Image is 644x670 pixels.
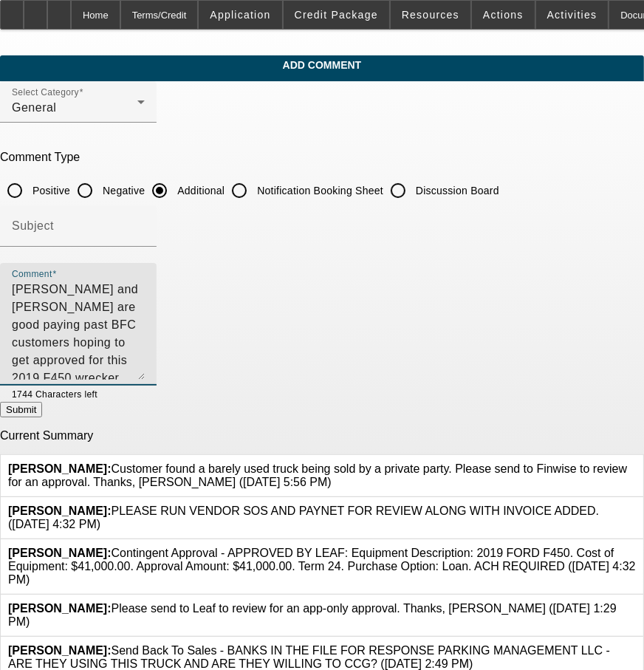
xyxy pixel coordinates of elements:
span: General [12,101,56,114]
span: Customer found a barely used truck being sold by a private party. Please send to Finwise to revie... [8,462,627,488]
button: Actions [472,1,535,29]
span: Credit Package [295,9,378,21]
mat-hint: 1744 Characters left [12,386,97,402]
span: Application [210,9,270,21]
span: Activities [547,9,597,21]
span: Contingent Approval - APPROVED BY LEAF: Equipment Description: 2019 FORD F450. Cost of Equipment:... [8,547,636,586]
b: [PERSON_NAME]: [8,547,112,559]
mat-label: Subject [12,219,54,232]
span: PLEASE RUN VENDOR SOS AND PAYNET FOR REVIEW ALONG WITH INVOICE ADDED. ([DATE] 4:32 PM) [8,505,599,530]
label: Notification Booking Sheet [254,183,383,198]
span: Resources [402,9,459,21]
b: [PERSON_NAME]: [8,462,112,475]
b: [PERSON_NAME]: [8,505,112,517]
label: Additional [174,183,225,198]
button: Resources [391,1,470,29]
span: Actions [483,9,524,21]
mat-label: Select Category [12,88,79,98]
b: [PERSON_NAME]: [8,602,112,615]
button: Application [199,1,281,29]
span: Send Back To Sales - BANKS IN THE FILE FOR RESPONSE PARKING MANAGEMENT LLC - ARE THEY USING THIS ... [8,644,610,670]
span: Add Comment [11,59,633,71]
mat-label: Comment [12,270,52,279]
label: Positive [30,183,70,198]
label: Discussion Board [413,183,499,198]
button: Activities [536,1,609,29]
span: Please send to Leaf to review for an app-only approval. Thanks, [PERSON_NAME] ([DATE] 1:29 PM) [8,602,617,628]
label: Negative [100,183,145,198]
button: Credit Package [284,1,389,29]
b: [PERSON_NAME]: [8,644,112,657]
